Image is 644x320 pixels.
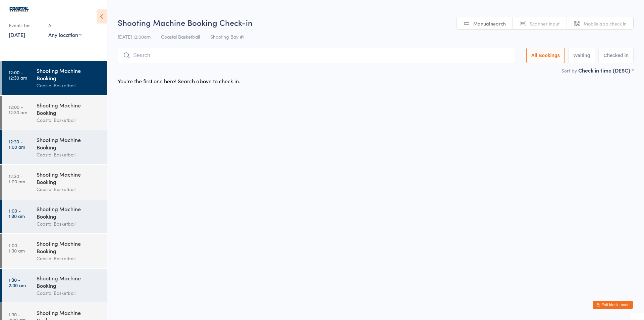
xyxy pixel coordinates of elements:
[37,240,101,255] div: Shooting Machine Booking
[568,48,595,63] button: Waiting
[578,66,634,74] div: Check in time (DESC)
[9,20,42,31] div: Events for
[598,48,634,63] button: Checked in
[9,242,25,253] time: 1:00 - 1:30 am
[37,171,101,185] div: Shooting Machine Booking
[37,289,101,297] div: Coastal Basketball
[561,67,577,74] label: Sort by
[7,5,32,13] img: Coastal Basketball
[2,61,107,95] a: 12:00 -12:30 amShooting Machine BookingCoastal Basketball
[37,205,101,220] div: Shooting Machine Booking
[210,33,245,40] span: Shooting Bay #1
[48,31,82,38] div: Any location
[2,199,107,233] a: 1:00 -1:30 amShooting Machine BookingCoastal Basketball
[37,185,101,193] div: Coastal Basketball
[37,116,101,124] div: Coastal Basketball
[37,67,101,82] div: Shooting Machine Booking
[37,220,101,228] div: Coastal Basketball
[9,277,26,288] time: 1:30 - 2:00 am
[37,82,101,89] div: Coastal Basketball
[9,139,25,149] time: 12:30 - 1:00 am
[9,70,27,80] time: 12:00 - 12:30 am
[37,101,101,116] div: Shooting Machine Booking
[37,151,101,158] div: Coastal Basketball
[9,208,25,219] time: 1:00 - 1:30 am
[118,17,634,28] h2: Shooting Machine Booking Check-in
[2,234,107,268] a: 1:00 -1:30 amShooting Machine BookingCoastal Basketball
[9,31,25,38] a: [DATE]
[584,20,627,27] span: Mobile app check in
[37,136,101,151] div: Shooting Machine Booking
[2,130,107,164] a: 12:30 -1:00 amShooting Machine BookingCoastal Basketball
[9,173,25,184] time: 12:30 - 1:00 am
[48,20,82,31] div: At
[530,20,560,27] span: Scanner input
[2,165,107,199] a: 12:30 -1:00 amShooting Machine BookingCoastal Basketball
[526,48,565,63] button: All Bookings
[593,301,633,309] button: Exit kiosk mode
[161,33,200,40] span: Coastal Basketball
[9,104,27,115] time: 12:00 - 12:30 am
[118,48,515,63] input: Search
[118,77,240,85] div: You're the first one here! Search above to check in.
[2,269,107,303] a: 1:30 -2:00 amShooting Machine BookingCoastal Basketball
[37,255,101,262] div: Coastal Basketball
[2,96,107,130] a: 12:00 -12:30 amShooting Machine BookingCoastal Basketball
[118,33,151,40] span: [DATE] 12:00am
[473,20,506,27] span: Manual search
[37,274,101,289] div: Shooting Machine Booking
